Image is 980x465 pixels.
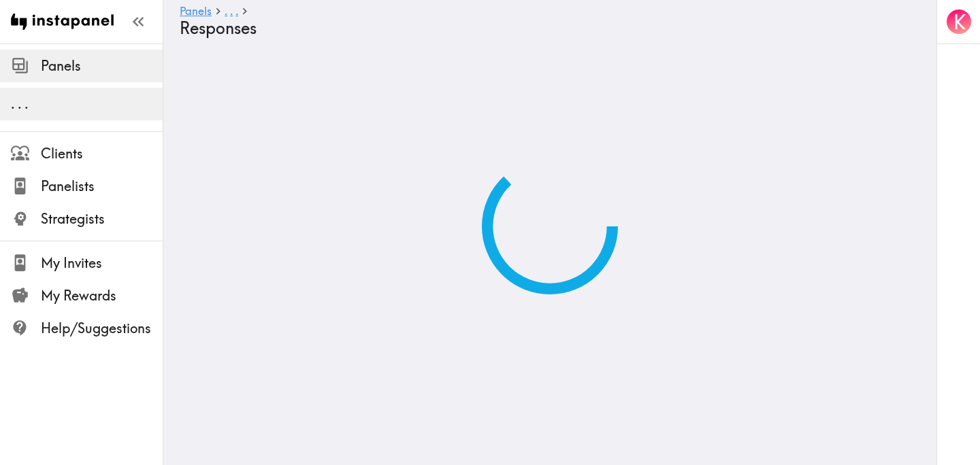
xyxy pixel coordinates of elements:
[41,144,163,163] span: Clients
[24,95,29,112] span: .
[230,4,233,18] span: .
[41,56,163,75] span: Panels
[180,5,212,18] a: Panels
[41,177,163,196] span: Panelists
[225,4,227,18] span: .
[945,8,973,35] button: K
[41,254,163,273] span: My Invites
[11,95,15,112] span: .
[18,95,22,112] span: .
[180,18,909,38] h4: Responses
[41,286,163,305] span: My Rewards
[225,5,238,18] a: ...
[235,4,238,18] span: .
[41,209,163,228] span: Strategists
[953,10,966,34] span: K
[41,319,163,338] span: Help/Suggestions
